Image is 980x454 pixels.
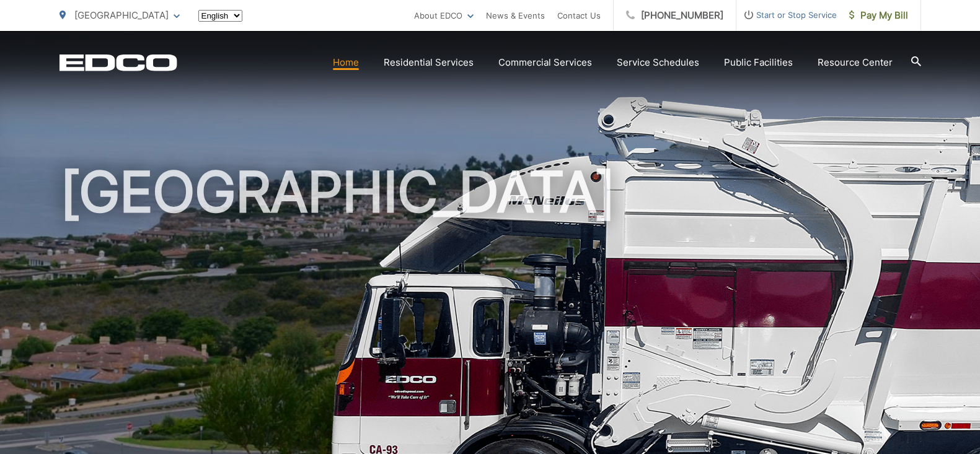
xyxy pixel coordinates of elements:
a: Home [333,55,359,70]
a: News & Events [486,8,545,23]
a: Commercial Services [498,55,592,70]
a: Resource Center [818,55,893,70]
a: EDCD logo. Return to the homepage. [60,54,177,71]
a: Contact Us [557,8,601,23]
a: Public Facilities [724,55,793,70]
a: Service Schedules [617,55,699,70]
span: Pay My Bill [849,8,908,23]
span: [GEOGRAPHIC_DATA] [74,9,169,21]
a: About EDCO [414,8,474,23]
a: Residential Services [384,55,474,70]
select: Select a language [198,10,242,22]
